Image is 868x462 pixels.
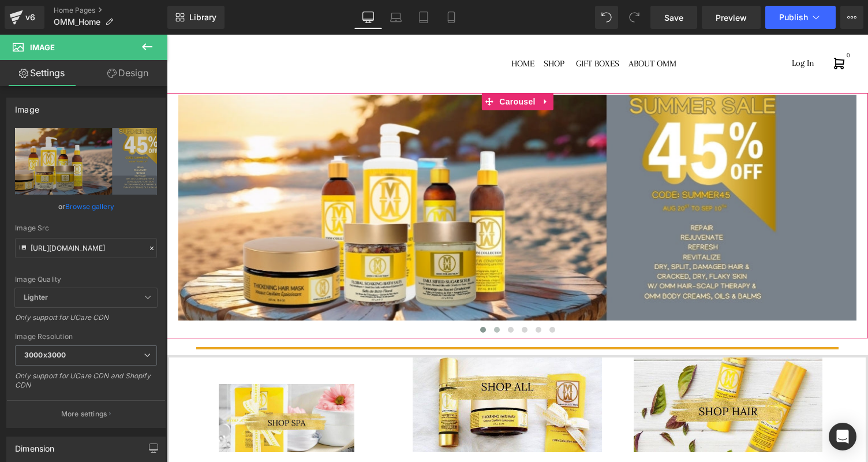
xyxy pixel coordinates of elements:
[661,17,684,40] a: Cart
[680,17,683,24] span: 0
[623,6,646,29] button: Redo
[354,6,382,29] a: Desktop
[652,17,661,40] a: Search
[24,351,66,359] b: 3000x3000
[410,6,437,29] a: Tablet
[15,200,157,213] div: or
[15,313,157,330] div: Only support for UCare CDN
[330,58,371,76] span: Carousel
[15,371,157,397] div: Only support for UCare CDN and Shopify CDN
[779,13,808,22] span: Publish
[340,20,372,38] a: HOME
[189,12,216,23] span: Library
[716,12,747,24] span: Preview
[625,21,648,36] span: Log In
[15,224,157,232] div: Image Src
[372,58,387,76] a: Expand / Collapse
[595,6,618,29] button: Undo
[23,10,38,25] div: v6
[382,6,410,29] a: Laptop
[15,238,157,258] input: Link
[7,400,165,427] button: More settings
[765,6,836,29] button: Publish
[840,6,863,29] button: More
[618,17,652,41] a: Log In
[437,6,465,29] a: Mobile
[167,6,225,29] a: New Library
[30,43,55,52] span: Image
[702,6,761,29] a: Preview
[65,196,114,217] a: Browse gallery
[61,409,107,419] p: More settings
[12,60,690,286] img: 35% OFF Sale entire store, use promo code USE35
[405,20,457,38] a: GIFT BOXES
[15,275,157,284] div: Image Quality
[15,98,39,114] div: Image
[15,333,157,341] div: Image Resolution
[86,60,170,86] a: Design
[372,20,402,38] a: SHOP
[54,17,100,27] span: OMM_Home
[15,437,55,453] div: Dimension
[24,293,48,301] b: Lighter
[829,423,856,450] div: Open Intercom Messenger
[664,12,683,24] span: Save
[54,6,167,15] a: Home Pages
[5,6,44,29] a: v6
[457,20,514,38] a: ABOUT OMM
